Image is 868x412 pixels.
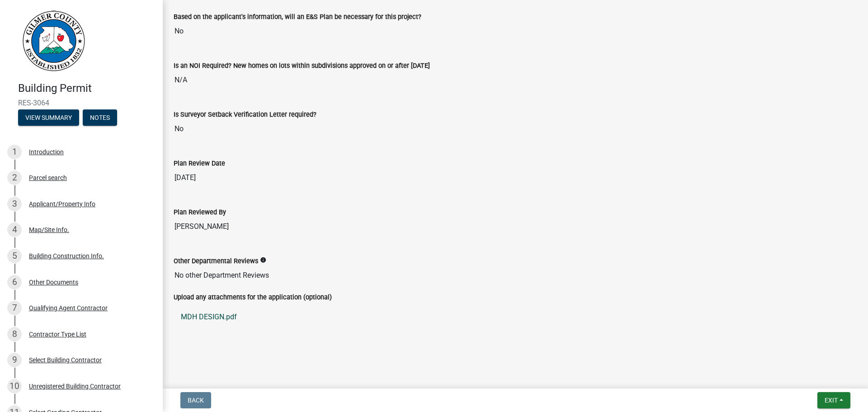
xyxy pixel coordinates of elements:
[29,383,121,389] div: Unregistered Building Contractor
[180,392,211,408] button: Back
[29,227,69,233] div: Map/Site Info.
[174,294,332,301] label: Upload any attachments for the application (optional)
[7,275,22,289] div: 6
[29,253,104,259] div: Building Construction Info.
[7,249,22,263] div: 5
[29,331,86,337] div: Contractor Type List
[29,305,108,311] div: Qualifying Agent Contractor
[7,301,22,315] div: 7
[83,114,117,122] wm-modal-confirm: Notes
[18,9,86,72] img: Gilmer County, Georgia
[18,82,156,95] h4: Building Permit
[174,209,226,216] label: Plan Reviewed By
[29,279,78,285] div: Other Documents
[18,114,79,122] wm-modal-confirm: Summary
[174,306,857,328] a: MDH DESIGN.pdf
[174,258,258,265] label: Other Departmental Reviews
[7,197,22,211] div: 3
[29,357,102,363] div: Select Building Contractor
[7,223,22,237] div: 4
[29,175,67,181] div: Parcel search
[174,63,430,69] label: Is an NOI Required? New homes on lots within subdivisions approved on or after [DATE]
[7,145,22,159] div: 1
[7,379,22,393] div: 10
[174,112,316,118] label: Is Surveyor Setback Verification Letter required?
[7,170,22,185] div: 2
[174,14,421,20] label: Based on the applicant's information, will an E&S Plan be necessary for this project?
[7,353,22,367] div: 9
[18,109,79,126] button: View Summary
[825,397,838,404] span: Exit
[174,161,225,167] label: Plan Review Date
[7,327,22,341] div: 8
[29,149,64,155] div: Introduction
[83,109,117,126] button: Notes
[260,257,266,263] i: info
[29,201,95,207] div: Applicant/Property Info
[817,392,850,408] button: Exit
[188,397,204,404] span: Back
[18,99,145,107] span: RES-3064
